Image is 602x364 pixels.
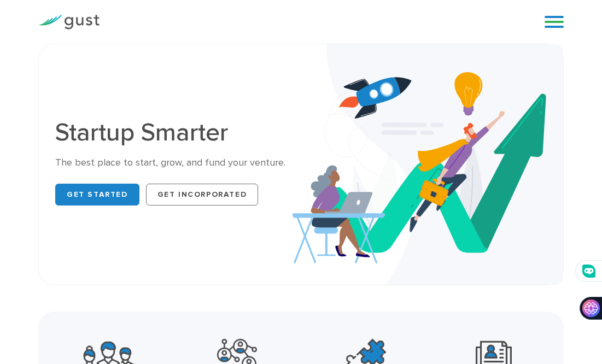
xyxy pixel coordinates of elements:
[55,184,139,206] a: Get Started
[55,120,293,145] h1: Startup Smarter
[38,15,100,30] img: Gust Logo
[146,184,259,206] a: Get Incorporated
[293,44,563,285] img: Startup Smarter Hero
[55,156,293,169] div: The best place to start, grow, and fund your venture.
